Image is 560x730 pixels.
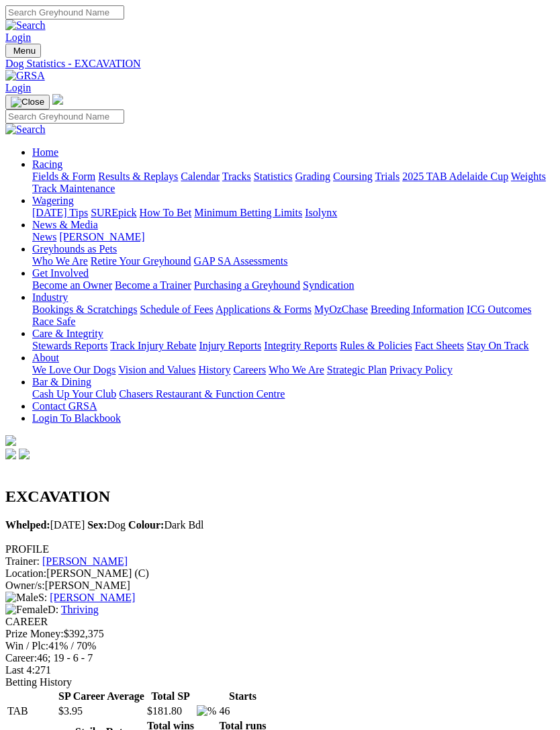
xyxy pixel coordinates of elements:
[467,340,528,351] a: Stay On Track
[32,219,98,230] a: News & Media
[119,388,285,400] a: Chasers Restaurant & Function Centre
[5,592,38,604] img: Male
[52,94,63,105] img: logo-grsa-white.png
[389,364,453,375] a: Privacy Policy
[194,279,300,291] a: Purchasing a Greyhound
[415,340,464,351] a: Fact Sheets
[32,304,137,315] a: Bookings & Scratchings
[32,291,68,303] a: Industry
[5,664,35,676] span: Last 4:
[467,304,531,315] a: ICG Outcomes
[32,183,115,194] a: Track Maintenance
[115,279,191,291] a: Become a Trainer
[32,255,88,267] a: Who We Are
[32,412,121,424] a: Login To Blackbook
[19,449,30,459] img: twitter.svg
[5,488,555,506] h2: EXCAVATION
[32,195,74,206] a: Wagering
[32,207,555,219] div: Wagering
[32,207,88,218] a: [DATE] Tips
[197,705,216,717] img: %
[146,690,195,703] th: Total SP
[128,519,164,531] b: Colour:
[146,704,195,718] td: $181.80
[32,158,62,170] a: Racing
[5,95,50,109] button: Toggle navigation
[32,328,103,339] a: Care & Integrity
[199,340,261,351] a: Injury Reports
[7,704,56,718] td: TAB
[32,267,89,279] a: Get Involved
[194,255,288,267] a: GAP SA Assessments
[194,207,302,218] a: Minimum Betting Limits
[5,555,40,567] span: Trainer:
[32,376,91,387] a: Bar & Dining
[5,604,48,616] img: Female
[59,231,144,242] a: [PERSON_NAME]
[5,109,124,124] input: Search
[58,704,145,718] td: $3.95
[5,567,555,580] div: [PERSON_NAME] (C)
[32,279,555,291] div: Get Involved
[5,5,124,19] input: Search
[181,171,220,182] a: Calendar
[32,231,555,243] div: News & Media
[140,304,213,315] a: Schedule of Fees
[5,580,45,591] span: Owner/s:
[13,46,36,56] span: Menu
[5,70,45,82] img: GRSA
[11,97,44,107] img: Close
[140,207,192,218] a: How To Bet
[32,364,555,376] div: About
[5,640,555,652] div: 41% / 70%
[511,171,546,182] a: Weights
[61,604,99,615] a: Thriving
[58,690,145,703] th: SP Career Average
[254,171,293,182] a: Statistics
[303,279,354,291] a: Syndication
[5,19,46,32] img: Search
[32,388,555,400] div: Bar & Dining
[32,231,56,242] a: News
[5,449,16,459] img: facebook.svg
[5,519,85,531] span: [DATE]
[5,664,555,676] div: 271
[118,364,195,375] a: Vision and Values
[333,171,373,182] a: Coursing
[42,555,128,567] a: [PERSON_NAME]
[32,279,112,291] a: Become an Owner
[305,207,337,218] a: Isolynx
[87,519,107,531] b: Sex:
[5,592,47,603] span: S:
[5,58,555,70] a: Dog Statistics - EXCAVATION
[32,340,555,352] div: Care & Integrity
[269,364,324,375] a: Who We Are
[32,146,58,158] a: Home
[5,580,555,592] div: [PERSON_NAME]
[32,364,115,375] a: We Love Our Dogs
[32,171,95,182] a: Fields & Form
[5,628,555,640] div: $392,375
[402,171,508,182] a: 2025 TAB Adelaide Cup
[5,44,41,58] button: Toggle navigation
[128,519,203,531] span: Dark Bdl
[50,592,135,603] a: [PERSON_NAME]
[32,255,555,267] div: Greyhounds as Pets
[327,364,387,375] a: Strategic Plan
[233,364,266,375] a: Careers
[5,616,555,628] div: CAREER
[5,567,46,579] span: Location:
[340,340,412,351] a: Rules & Policies
[87,519,126,531] span: Dog
[98,171,178,182] a: Results & Replays
[198,364,230,375] a: History
[216,304,312,315] a: Applications & Forms
[5,519,50,531] b: Whelped:
[91,207,136,218] a: SUREpick
[32,388,116,400] a: Cash Up Your Club
[5,435,16,446] img: logo-grsa-white.png
[32,304,555,328] div: Industry
[5,628,64,639] span: Prize Money:
[110,340,196,351] a: Track Injury Rebate
[314,304,368,315] a: MyOzChase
